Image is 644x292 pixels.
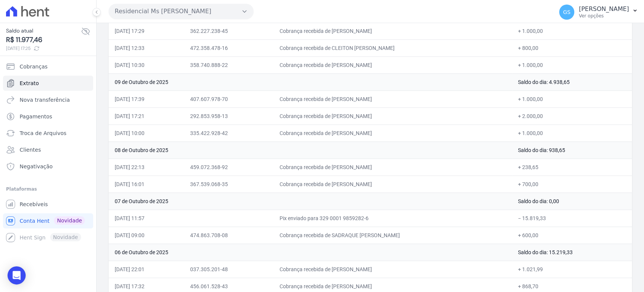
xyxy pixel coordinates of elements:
[512,210,632,227] td: − 15.819,33
[20,129,66,137] span: Troca de Arquivos
[6,59,90,245] nav: Sidebar
[563,9,570,15] span: GS
[6,45,81,52] span: [DATE] 17:25
[3,126,93,141] a: Troca de Arquivos
[512,73,632,90] td: Saldo do dia: 4.938,65
[274,176,512,193] td: Cobrança recebida de [PERSON_NAME]
[20,146,41,154] span: Clientes
[512,107,632,124] td: + 2.000,00
[20,163,53,170] span: Negativação
[274,22,512,39] td: Cobrança recebida de [PERSON_NAME]
[512,193,632,210] td: Saldo do dia: 0,00
[184,261,274,278] td: 037.305.201-48
[512,176,632,193] td: + 700,00
[184,124,274,141] td: 335.422.928-42
[109,124,184,141] td: [DATE] 10:00
[109,244,512,261] td: 06 de Outubro de 2025
[109,210,184,227] td: [DATE] 11:57
[3,59,93,74] a: Cobranças
[579,5,629,13] p: [PERSON_NAME]
[274,210,512,227] td: Pix enviado para 329 0001 9859282-6
[6,27,81,35] span: Saldo atual
[184,22,274,39] td: 362.227.238-45
[109,261,184,278] td: [DATE] 22:01
[109,176,184,193] td: [DATE] 16:01
[6,185,90,194] div: Plataformas
[3,213,93,228] a: Conta Hent Novidade
[579,13,629,19] p: Ver opções
[512,244,632,261] td: Saldo do dia: 15.219,33
[109,39,184,56] td: [DATE] 12:33
[6,35,81,45] span: R$ 11.977,46
[184,107,274,124] td: 292.853.958-13
[274,56,512,73] td: Cobrança recebida de [PERSON_NAME]
[109,73,512,90] td: 09 de Outubro de 2025
[274,158,512,176] td: Cobrança recebida de [PERSON_NAME]
[109,141,512,158] td: 08 de Outubro de 2025
[512,39,632,56] td: + 800,00
[274,227,512,244] td: Cobrança recebida de SADRAQUE [PERSON_NAME]
[512,22,632,39] td: + 1.000,00
[512,124,632,141] td: + 1.000,00
[20,217,49,225] span: Conta Hent
[274,90,512,107] td: Cobrança recebida de [PERSON_NAME]
[274,124,512,141] td: Cobrança recebida de [PERSON_NAME]
[3,92,93,107] a: Nova transferência
[274,261,512,278] td: Cobrança recebida de [PERSON_NAME]
[184,176,274,193] td: 367.539.068-35
[54,216,85,225] span: Novidade
[512,158,632,176] td: + 238,65
[3,159,93,174] a: Negativação
[109,90,184,107] td: [DATE] 17:39
[109,107,184,124] td: [DATE] 17:21
[3,142,93,157] a: Clientes
[20,63,48,70] span: Cobranças
[184,39,274,56] td: 472.358.478-16
[109,4,254,19] button: Residencial Ms [PERSON_NAME]
[20,96,70,104] span: Nova transferência
[3,109,93,124] a: Pagamentos
[20,113,52,120] span: Pagamentos
[184,56,274,73] td: 358.740.888-22
[512,56,632,73] td: + 1.000,00
[109,193,512,210] td: 07 de Outubro de 2025
[20,200,48,208] span: Recebíveis
[184,227,274,244] td: 474.863.708-08
[512,141,632,158] td: Saldo do dia: 938,65
[109,56,184,73] td: [DATE] 10:30
[20,79,39,87] span: Extrato
[184,158,274,176] td: 459.072.368-92
[109,22,184,39] td: [DATE] 17:29
[512,261,632,278] td: + 1.021,99
[553,2,644,23] button: GS [PERSON_NAME] Ver opções
[3,197,93,212] a: Recebíveis
[184,90,274,107] td: 407.607.978-70
[3,76,93,91] a: Extrato
[512,227,632,244] td: + 600,00
[274,39,512,56] td: Cobrança recebida de CLEITON [PERSON_NAME]
[109,158,184,176] td: [DATE] 22:13
[109,227,184,244] td: [DATE] 09:00
[274,107,512,124] td: Cobrança recebida de [PERSON_NAME]
[512,90,632,107] td: + 1.000,00
[8,266,26,284] div: Open Intercom Messenger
